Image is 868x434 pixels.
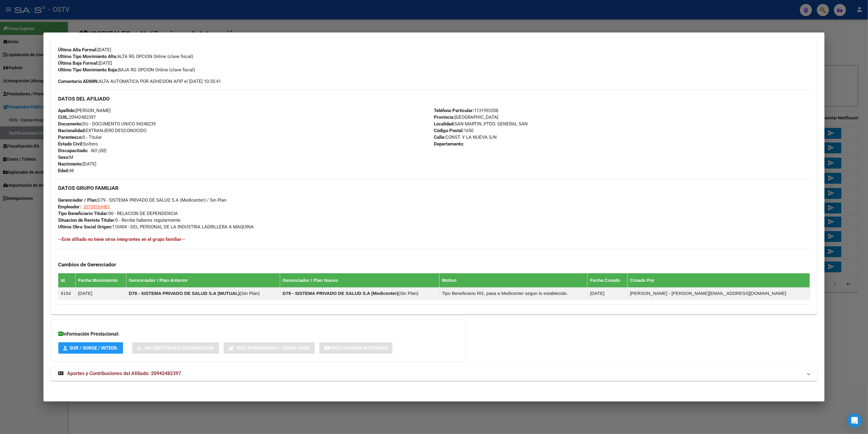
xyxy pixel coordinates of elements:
strong: Última Baja Formal: [58,60,98,66]
span: ALTA RG OPCION Online (clave fiscal) [58,54,193,59]
span: 30708764481 [83,204,110,210]
span: 1131993208 [434,108,498,113]
span: SUR / SURGE / INTEGR. [70,346,118,351]
h4: --Este afiliado no tiene otros integrantes en el grupo familiar-- [58,236,810,243]
div: Open Intercom Messenger [847,413,862,428]
strong: Documento: [58,121,82,127]
td: ( ) [280,288,439,299]
i: NO (00) [91,148,106,153]
strong: Provincia: [434,114,455,120]
th: Gerenciador / Plan Anterior [126,273,280,288]
span: 20942482397 [58,114,96,120]
h3: DATOS DEL AFILIADO [58,95,810,102]
td: [PERSON_NAME] - [PERSON_NAME][EMAIL_ADDRESS][DOMAIN_NAME] [627,288,810,299]
strong: CUIL: [58,114,69,120]
strong: Última Alta Formal: [58,47,98,53]
strong: Empleador: [58,204,81,210]
th: Fecha Movimiento [75,273,126,288]
td: 9154 [58,288,75,299]
strong: Sexo: [58,155,69,160]
span: Not. Internacion / Censo Hosp. [237,346,310,351]
strong: Teléfono Particular: [434,108,474,113]
strong: D79 - SISTEMA PRIVADO DE SALUD S.A (Medicenter) [283,291,398,296]
span: DU - DOCUMENTO UNICO 94248239 [58,121,156,127]
th: Motivo [439,273,588,288]
td: [DATE] [75,288,126,299]
span: Sin Plan [400,291,417,296]
span: SAN MARTIN ,PTDO. GENERAL SAN [434,121,528,127]
span: [GEOGRAPHIC_DATA] [434,114,498,120]
strong: Discapacitado: [58,148,88,153]
span: EXTRANJERO DESCONOCIDO [58,128,146,133]
span: D79 - SISTEMA PRIVADO DE SALUD S.A (Medicenter) / Sin Plan [58,197,226,203]
span: 00 - RELACION DE DEPENDENCIA [58,211,178,216]
mat-expansion-panel-header: Aportes y Contribuciones del Afiliado: 20942482397 [51,366,817,381]
button: SUR / SURGE / INTEGR. [58,342,123,354]
span: 48 [58,168,74,173]
span: Aportes y Contribuciones del Afiliado: 20942482397 [67,371,181,376]
strong: Comentario ADMIN: [58,79,99,84]
strong: Edad: [58,168,69,173]
span: Sin Plan [241,291,258,296]
span: Prestaciones Auditadas [329,346,388,351]
strong: Localidad: [434,121,455,127]
h3: Cambios de Gerenciador [58,261,810,268]
strong: Tipo Beneficiario Titular: [58,211,108,216]
td: Tipo Beneficiario RG, pasa a Medicenter segun lo establecido. [439,288,588,299]
th: Fecha Creado [588,273,627,288]
h3: DATOS GRUPO FAMILIAR [58,185,810,191]
strong: Código Postal: [434,128,464,133]
span: M [58,155,73,160]
span: BAJA RG OPCION Online (clave fiscal) [58,67,195,73]
h3: Información Prestacional: [58,330,458,338]
strong: Ultimo Tipo Movimiento Baja: [58,67,118,73]
button: Sin Certificado Discapacidad [132,342,219,354]
strong: D78 - SISTEMA PRIVADO DE SALUD S.A (MUTUAL) [129,291,240,296]
th: Creado Por [627,273,810,288]
strong: Gerenciador / Plan: [58,197,98,203]
span: Sin Certificado Discapacidad [144,346,214,351]
strong: Parentesco: [58,135,83,140]
th: Gerenciador / Plan Nuevo [280,273,439,288]
button: Not. Internacion / Censo Hosp. [224,342,315,354]
span: [PERSON_NAME] [58,108,111,113]
span: 1650 [434,128,473,133]
span: [DATE] [58,47,111,53]
strong: Apellido: [58,108,76,113]
td: ( ) [126,288,280,299]
strong: Calle: [434,135,445,140]
th: Id [58,273,75,288]
button: Prestaciones Auditadas [319,342,393,354]
td: [DATE] [588,288,627,299]
strong: Nacimiento: [58,161,83,167]
span: Soltero [58,141,98,147]
span: ALTA AUTOMATICA POR ADHESION AFIP el [DATE] 10:35:41 [58,78,221,85]
span: [DATE] [58,60,112,66]
span: CONST. Y LA NUEVA S/N [434,135,497,140]
strong: Estado Civil: [58,141,83,147]
span: 110404 - DEL PERSONAL DE LA INDUSTRIA LADRILLERA A MAQUINA [58,224,254,230]
strong: Nacionalidad: [58,128,86,133]
strong: Departamento: [434,141,464,147]
span: 0 - Recibe haberes regularmente [58,217,180,223]
span: [DATE] [58,161,96,167]
strong: Ultimo Tipo Movimiento Alta: [58,54,117,59]
span: 0 - Titular [58,135,102,140]
strong: Situacion de Revista Titular: [58,217,115,223]
strong: Ultima Obra Social Origen: [58,224,112,230]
